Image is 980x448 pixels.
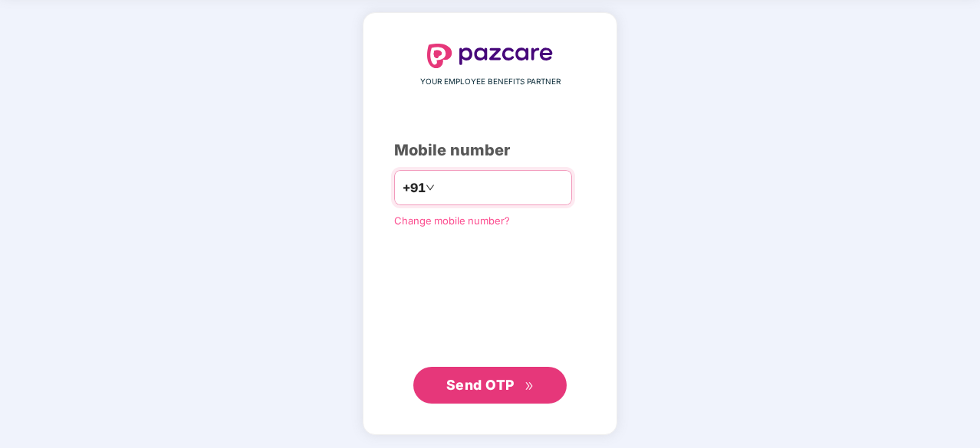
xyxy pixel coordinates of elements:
span: +91 [403,178,426,198]
span: double-right [525,381,534,391]
span: Send OTP [446,377,515,393]
img: logo [427,44,553,68]
span: down [426,183,435,192]
div: Mobile number [394,139,586,162]
button: Send OTPdouble-right [413,367,567,404]
span: YOUR EMPLOYEE BENEFITS PARTNER [420,76,561,88]
a: Change mobile number? [394,214,510,227]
